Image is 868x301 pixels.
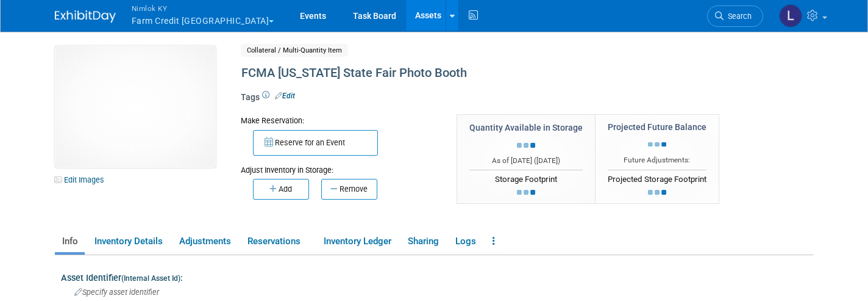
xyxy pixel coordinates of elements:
img: ExhibitDay [55,10,116,23]
div: As of [DATE] ( ) [469,156,583,166]
span: Search [724,12,752,21]
img: loading... [648,190,666,195]
div: Projected Storage Footprint [608,170,706,186]
a: Search [707,5,763,27]
a: Inventory Ledger [316,231,398,252]
a: Edit Images [55,172,109,187]
div: FCMA [US_STATE] State Fair Photo Booth [237,62,741,84]
img: View Images [55,46,216,168]
span: Collateral / Multi-Quantity Item [241,44,348,57]
img: Luc Schaefer [779,4,802,27]
span: [DATE] [536,156,558,165]
a: Sharing [400,231,446,252]
a: Reservations [240,231,314,252]
div: Projected Future Balance [608,121,706,133]
a: Info [55,231,85,252]
a: Inventory Details [87,231,169,252]
button: Reserve for an Event [253,130,378,156]
div: Asset Identifier : [61,269,823,284]
div: Future Adjustments: [608,155,706,165]
div: Storage Footprint [469,170,583,186]
span: Nimlok KY [132,2,274,15]
button: Add [253,179,309,200]
img: loading... [517,143,535,148]
img: loading... [517,190,535,195]
span: Specify asset identifier [74,288,159,297]
div: Make Reservation: [241,114,438,126]
div: Tags [241,91,741,112]
small: (Internal Asset Id) [121,274,180,283]
div: Quantity Available in Storage [469,121,583,134]
button: Remove [321,179,377,200]
a: Edit [275,92,295,100]
a: Adjustments [172,231,238,252]
a: Logs [448,231,483,252]
div: Adjust Inventory in Storage: [241,156,438,176]
img: loading... [648,142,666,147]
